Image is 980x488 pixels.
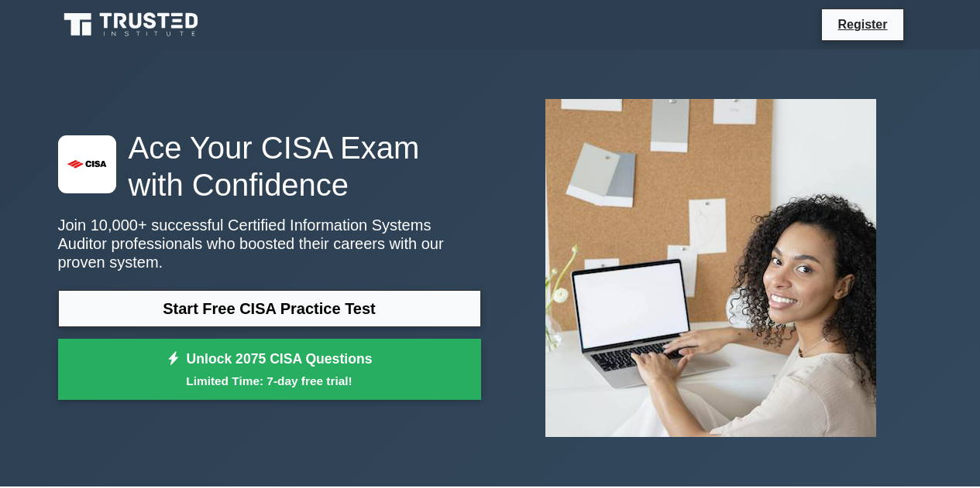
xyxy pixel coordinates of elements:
a: Register [828,15,896,34]
p: Join 10,000+ successful Certified Information Systems Auditor professionals who boosted their car... [58,216,481,271]
a: Start Free CISA Practice Test [58,290,481,327]
h1: Ace Your CISA Exam with Confidence [58,129,481,203]
small: Limited Time: 7-day free trial! [77,372,462,390]
a: Unlock 2075 CISA QuestionsLimited Time: 7-day free trial! [58,339,481,401]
